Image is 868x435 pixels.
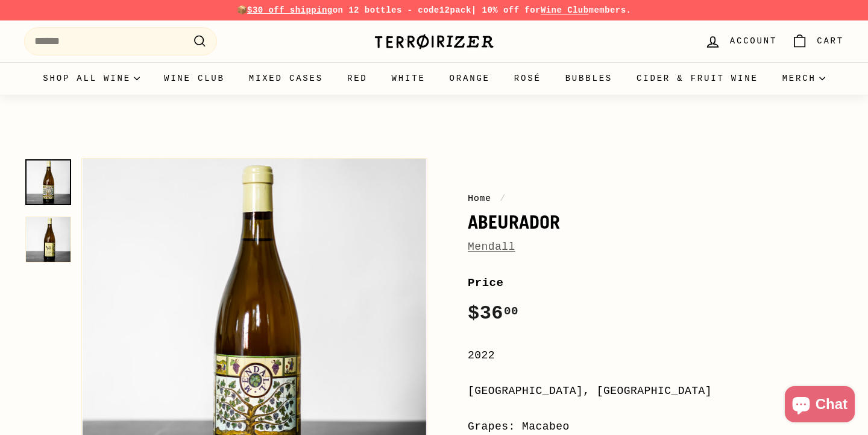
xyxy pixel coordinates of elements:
[504,305,518,318] sup: 00
[24,4,844,17] p: 📦 on 12 bottles - code | 10% off for members.
[468,347,844,364] div: 2022
[468,274,844,292] label: Price
[497,193,509,204] span: /
[152,62,237,95] a: Wine Club
[502,62,553,95] a: Rosé
[468,302,518,325] span: $36
[541,5,589,15] a: Wine Club
[784,24,851,59] a: Cart
[468,191,844,206] nav: breadcrumbs
[468,212,844,232] h1: Abeurador
[781,386,858,425] inbox-online-store-chat: Shopify online store chat
[468,241,515,253] a: Mendall
[730,34,777,48] span: Account
[25,159,71,205] a: Abeurador
[335,62,380,95] a: Red
[553,62,624,95] a: Bubbles
[770,62,837,95] summary: Merch
[468,383,844,400] div: [GEOGRAPHIC_DATA], [GEOGRAPHIC_DATA]
[31,62,152,95] summary: Shop all wine
[468,193,491,204] a: Home
[247,5,333,15] span: $30 off shipping
[25,217,71,262] img: Abeurador
[380,62,438,95] a: White
[438,62,502,95] a: Orange
[439,5,471,15] strong: 12pack
[237,62,335,95] a: Mixed Cases
[624,62,770,95] a: Cider & Fruit Wine
[817,34,844,48] span: Cart
[697,24,784,59] a: Account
